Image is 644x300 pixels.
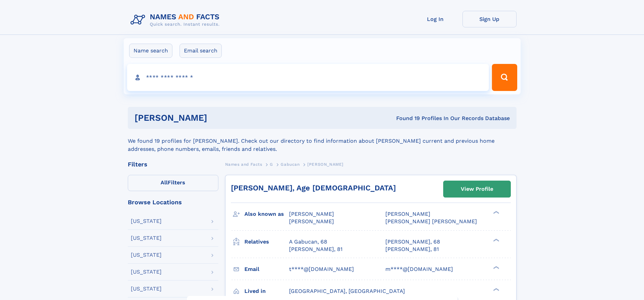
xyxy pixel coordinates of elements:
div: [US_STATE] [131,235,162,241]
div: ❯ [492,210,500,215]
div: We found 19 profiles for [PERSON_NAME]. Check out our directory to find information about [PERSON... [128,129,517,153]
span: G [270,162,273,167]
div: Browse Locations [128,199,218,205]
h3: Email [244,263,289,275]
a: [PERSON_NAME], Age [DEMOGRAPHIC_DATA] [231,184,396,192]
span: [PERSON_NAME] [307,162,343,167]
h3: Lived in [244,285,289,297]
a: [PERSON_NAME], 81 [385,246,439,253]
a: G [270,160,273,168]
label: Filters [128,175,218,191]
a: [PERSON_NAME], 68 [385,238,440,246]
a: A Gabucan, 68 [289,238,327,246]
label: Name search [129,44,172,58]
a: Names and Facts [225,160,262,168]
div: Found 19 Profiles In Our Records Database [302,115,510,122]
span: [PERSON_NAME] [289,211,334,217]
div: Filters [128,161,218,167]
span: All [161,179,168,186]
h3: Relatives [244,236,289,248]
div: [US_STATE] [131,286,162,292]
div: ❯ [492,265,500,270]
span: Gabucan [281,162,300,167]
a: Log In [408,11,462,27]
input: search input [127,64,489,91]
div: ❯ [492,238,500,242]
span: [PERSON_NAME] [PERSON_NAME] [385,218,477,225]
span: [PERSON_NAME] [385,211,430,217]
label: Email search [180,44,222,58]
h1: [PERSON_NAME] [135,114,302,122]
a: View Profile [444,181,510,197]
img: Logo Names and Facts [128,11,225,29]
h3: Also known as [244,208,289,220]
span: [PERSON_NAME] [289,218,334,225]
div: [US_STATE] [131,218,162,224]
div: View Profile [461,181,493,197]
a: Sign Up [462,11,517,27]
a: [PERSON_NAME], 81 [289,246,342,253]
a: Gabucan [281,160,300,168]
div: [US_STATE] [131,252,162,258]
button: Search Button [492,64,517,91]
span: [GEOGRAPHIC_DATA], [GEOGRAPHIC_DATA] [289,288,405,294]
div: [US_STATE] [131,269,162,275]
div: ❯ [492,287,500,292]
